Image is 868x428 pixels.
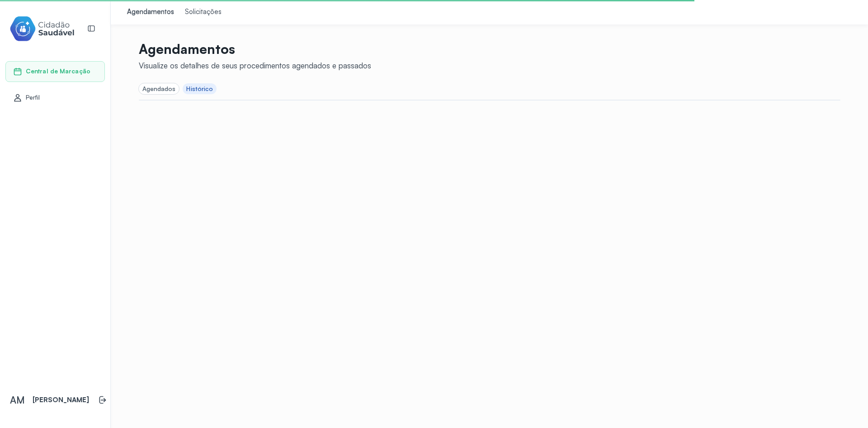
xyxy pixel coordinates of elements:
[139,41,371,57] p: Agendamentos
[127,8,174,17] div: Agendamentos
[142,85,176,93] div: Agendados
[186,85,213,93] div: Histórico
[185,8,222,17] div: Solicitações
[26,94,40,101] span: Perfil
[13,93,97,102] a: Perfil
[9,14,75,43] img: cidadao-saudavel-filled-logo.svg
[10,394,25,406] span: AM
[26,67,90,75] span: Central de Marcação
[139,61,371,70] div: Visualize os detalhes de seus procedimentos agendados e passados
[33,396,89,404] p: [PERSON_NAME]
[13,67,97,76] a: Central de Marcação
